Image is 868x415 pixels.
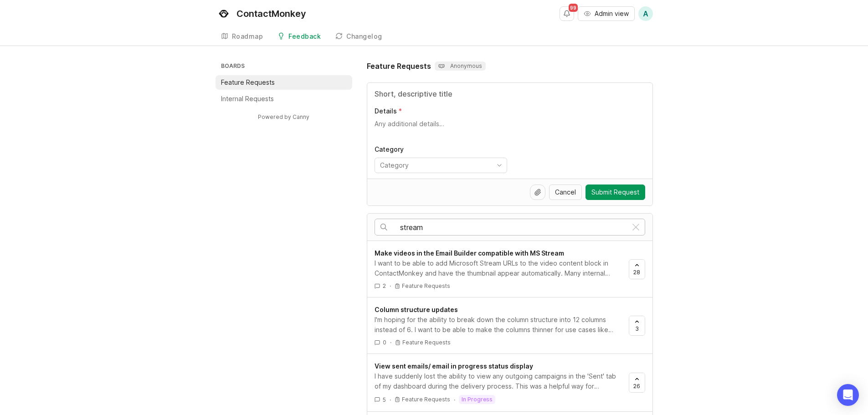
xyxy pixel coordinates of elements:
p: Details [375,107,397,116]
p: Internal Requests [221,94,274,103]
span: Submit Request [591,188,639,197]
p: Feature Requests [402,282,450,290]
h1: Feature Requests [367,61,431,72]
button: 26 [629,373,645,393]
svg: toggle icon [492,162,507,169]
span: 28 [633,268,640,276]
div: I want to be able to add Microsoft Stream URLs to the video content block in ContactMonkey and ha... [375,258,621,278]
input: Category [380,160,491,170]
span: Admin view [595,9,629,18]
p: Feature Requests [221,78,275,87]
div: Changelog [346,33,382,40]
div: · [390,338,391,346]
div: · [390,282,391,290]
span: A [643,8,648,19]
a: Feature Requests [216,75,352,90]
span: 0 [383,338,386,346]
input: Title [375,88,645,99]
span: Column structure updates [375,306,458,313]
span: View sent emails/ email in progress status display [375,362,533,370]
div: ContactMonkey [236,9,306,18]
div: · [390,396,391,404]
span: 3 [635,325,639,333]
img: ContactMonkey logo [216,5,232,22]
span: 26 [633,382,640,390]
a: Internal Requests [216,92,352,106]
span: 5 [383,396,386,404]
a: View sent emails/ email in progress status displayI have suddenly lost the ability to view any ou... [375,361,629,404]
p: in progress [462,396,493,403]
a: Powered by Canny [257,112,311,122]
a: Changelog [330,27,388,46]
button: 3 [629,316,645,336]
button: Admin view [578,6,635,21]
button: Cancel [549,184,582,200]
textarea: Details [375,119,645,138]
p: Anonymous [438,62,482,70]
span: Make videos in the Email Builder compatible with MS Stream [375,249,564,257]
div: I have suddenly lost the ability to view any outgoing campaigns in the 'Sent' tab of my dashboard... [375,371,621,391]
div: Open Intercom Messenger [837,384,859,406]
a: Roadmap [216,27,269,46]
a: Feedback [272,27,326,46]
div: Feedback [288,33,321,40]
div: toggle menu [375,158,507,173]
button: Notifications [560,6,574,21]
span: Cancel [555,188,576,197]
div: I'm hoping for the ability to break down the column structure into 12 columns instead of 6. I wan... [375,315,621,335]
p: Feature Requests [402,396,450,403]
span: 99 [569,4,578,12]
p: Category [375,145,507,154]
button: Submit Request [586,184,645,200]
a: Make videos in the Email Builder compatible with MS StreamI want to be able to add Microsoft Stre... [375,248,629,290]
button: 28 [629,259,645,279]
h3: Boards [219,61,352,73]
span: 2 [383,282,386,290]
div: Roadmap [232,33,263,40]
button: A [638,6,653,21]
input: Search… [400,222,627,232]
div: · [454,396,455,404]
a: Column structure updatesI'm hoping for the ability to break down the column structure into 12 col... [375,305,629,346]
p: Feature Requests [402,339,451,346]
